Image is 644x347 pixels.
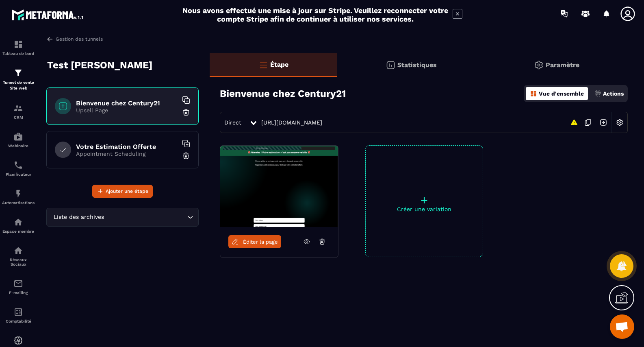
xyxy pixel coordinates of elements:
[46,35,103,43] a: Gestion des tunnels
[92,185,153,198] button: Ajouter une étape
[2,172,35,177] p: Planificateur
[52,213,106,222] span: Liste des archives
[13,132,23,142] img: automations
[2,97,35,126] a: formationformationCRM
[2,144,35,148] p: Webinaire
[539,90,584,97] p: Vue d'ensemble
[270,61,288,68] p: Étape
[530,90,537,97] img: dashboard-orange.40269519.svg
[76,151,178,157] p: Appointment Scheduling
[2,211,35,240] a: automationsautomationsEspace membre
[534,60,544,70] img: setting-gr.5f69749f.svg
[610,314,634,339] div: Ouvrir le chat
[2,290,35,295] p: E-mailing
[2,51,35,56] p: Tableau de bord
[13,307,23,317] img: accountant
[182,152,190,160] img: trash
[13,103,23,113] img: formation
[13,39,23,49] img: formation
[76,143,178,151] h6: Votre Estimation Offerte
[2,319,35,323] p: Comptabilité
[366,194,483,206] p: +
[2,183,35,211] a: automationsautomationsAutomatisations
[13,68,23,78] img: formation
[2,154,35,183] a: schedulerschedulerPlanificateur
[261,119,322,126] a: [URL][DOMAIN_NAME]
[258,60,268,70] img: bars-o.4a397970.svg
[366,206,483,212] p: Créer une variation
[2,273,35,301] a: emailemailE-mailing
[13,160,23,170] img: scheduler
[2,201,35,205] p: Automatisations
[182,6,449,23] h2: Nous avons effectué une mise à jour sur Stripe. Veuillez reconnecter votre compte Stripe afin de ...
[224,119,241,126] span: Direct
[2,126,35,154] a: automationsautomationsWebinaire
[2,258,35,266] p: Réseaux Sociaux
[2,301,35,330] a: accountantaccountantComptabilité
[2,240,35,273] a: social-networksocial-networkRéseaux Sociaux
[13,246,23,255] img: social-network
[13,189,23,199] img: automations
[2,229,35,234] p: Espace membre
[13,217,23,227] img: automations
[46,208,199,227] div: Search for option
[243,239,278,245] span: Éditer la page
[182,108,190,116] img: trash
[386,60,395,70] img: stats.20deebd0.svg
[220,146,338,227] img: image
[2,80,35,91] p: Tunnel de vente Site web
[76,107,178,113] p: Upsell Page
[46,35,54,43] img: arrow
[546,61,579,69] p: Paramètre
[2,33,35,62] a: formationformationTableau de bord
[228,235,281,248] a: Éditer la page
[13,336,23,345] img: automations
[397,61,437,69] p: Statistiques
[220,88,346,99] h3: Bienvenue chez Century21
[612,115,627,130] img: setting-w.858f3a88.svg
[76,99,178,107] h6: Bienvenue chez Century21
[603,90,624,97] p: Actions
[596,115,611,130] img: arrow-next.bcc2205e.svg
[11,7,85,22] img: logo
[106,187,148,195] span: Ajouter une étape
[2,115,35,120] p: CRM
[594,90,601,97] img: actions.d6e523a2.png
[2,62,35,97] a: formationformationTunnel de vente Site web
[106,213,185,222] input: Search for option
[13,279,23,288] img: email
[47,57,152,73] p: Test [PERSON_NAME]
